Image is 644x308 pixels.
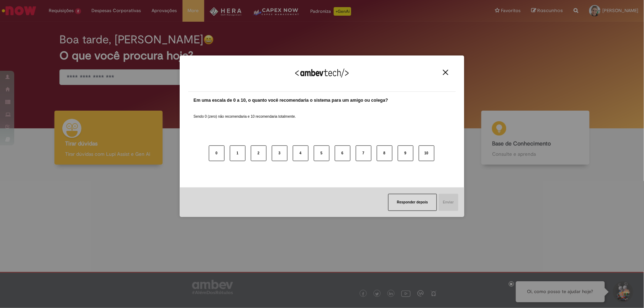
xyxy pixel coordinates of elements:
button: 7 [356,145,371,161]
button: 9 [398,145,413,161]
button: Responder depois [388,194,437,211]
button: 5 [314,145,329,161]
button: 0 [209,145,225,161]
button: 4 [293,145,308,161]
img: Logo Ambevtech [295,69,349,78]
label: Sendo 0 (zero) não recomendaria e 10 recomendaria totalmente. [194,106,296,119]
button: 2 [251,145,266,161]
img: Close [443,70,448,75]
button: 10 [419,145,434,161]
button: 3 [272,145,287,161]
button: 1 [230,145,246,161]
button: 6 [335,145,350,161]
button: 8 [377,145,392,161]
button: Close [441,69,450,75]
label: Em uma escala de 0 a 10, o quanto você recomendaria o sistema para um amigo ou colega? [194,97,388,104]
